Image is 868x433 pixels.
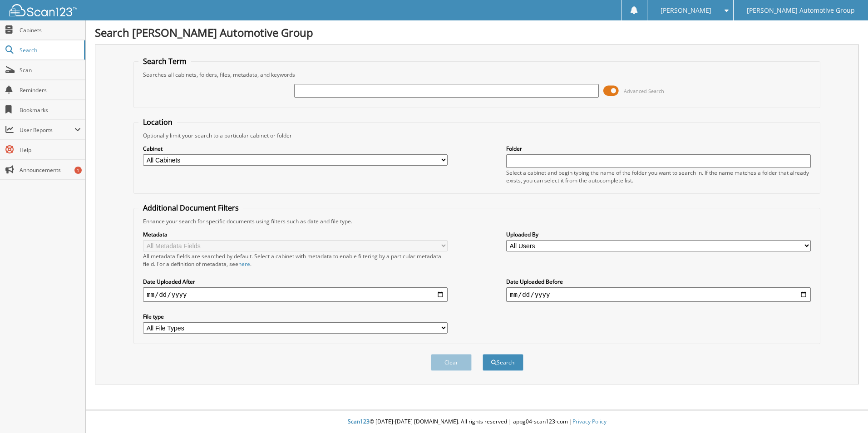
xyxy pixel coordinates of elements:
[238,260,250,268] a: here
[20,66,81,74] span: Scan
[20,166,81,174] span: Announcements
[20,86,81,94] span: Reminders
[20,26,81,34] span: Cabinets
[483,354,523,371] button: Search
[138,56,191,66] legend: Search Term
[138,132,815,139] div: Optionally limit your search to a particular cabinet or folder
[572,418,607,425] a: Privacy Policy
[506,231,811,238] label: Uploaded By
[506,145,811,153] label: Folder
[506,169,811,184] div: Select a cabinet and begin typing the name of the folder you want to search in. If the name match...
[506,287,811,302] input: end
[20,126,74,134] span: User Reports
[20,106,81,114] span: Bookmarks
[138,203,243,213] legend: Additional Document Filters
[9,4,77,16] img: scan123-logo-white.svg
[138,217,815,225] div: Enhance your search for specific documents using filters such as date and file type.
[20,46,79,54] span: Search
[138,71,815,79] div: Searches all cabinets, folders, files, metadata, and keywords
[143,287,448,302] input: start
[143,145,448,153] label: Cabinet
[348,418,370,425] span: Scan123
[661,8,711,13] span: [PERSON_NAME]
[138,117,177,127] legend: Location
[506,278,811,285] label: Date Uploaded Before
[431,354,472,371] button: Clear
[74,167,82,174] div: 1
[95,25,859,40] h1: Search [PERSON_NAME] Automotive Group
[86,411,868,433] div: © [DATE]-[DATE] [DOMAIN_NAME]. All rights reserved | appg04-scan123-com |
[143,313,448,320] label: File type
[143,231,448,238] label: Metadata
[20,146,81,154] span: Help
[624,88,664,94] span: Advanced Search
[143,278,448,285] label: Date Uploaded After
[143,252,448,268] div: All metadata fields are searched by default. Select a cabinet with metadata to enable filtering b...
[747,8,855,13] span: [PERSON_NAME] Automotive Group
